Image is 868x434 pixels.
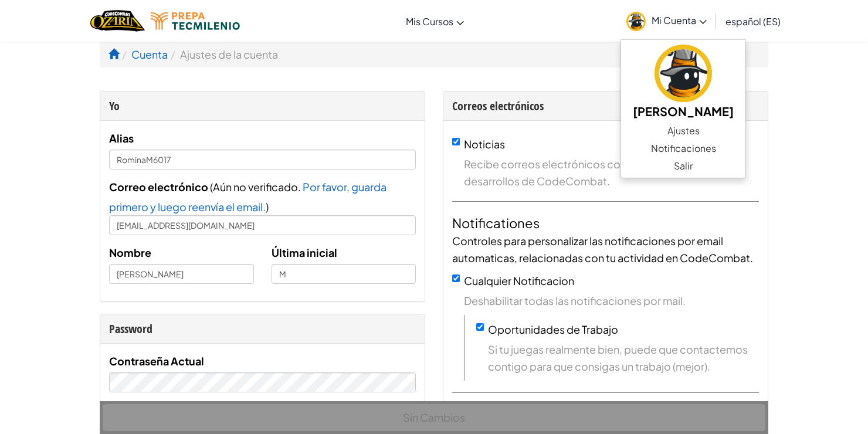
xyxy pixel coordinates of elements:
[109,97,416,114] div: Yo
[488,341,759,375] span: Si tu juegas realmente bien, puede que contactemos contigo para que consigas un trabajo (mejor).
[651,141,716,155] span: Notificaciones
[488,323,618,336] label: Oportunidades de Trabajo
[90,9,145,33] img: Home
[464,292,759,309] span: Deshabilitar todas las notificaciones por mail.
[464,137,505,151] label: Noticias
[109,130,134,147] label: Alias
[109,244,151,261] label: Nombre
[464,274,574,287] label: Cualquier Notificacion
[621,140,745,157] a: Notificaciones
[652,14,707,26] span: Mi Cuenta
[452,97,759,114] div: Correos electrónicos
[151,12,240,30] img: Tecmilenio logo
[633,102,734,120] h5: [PERSON_NAME]
[655,45,712,102] img: avatar
[109,320,416,337] div: Password
[720,5,786,37] a: español (ES)
[208,180,213,194] span: (
[452,234,753,265] span: Controles para personalizar las notificaciones por email automaticas, relacionadas con tu activid...
[621,43,745,122] a: [PERSON_NAME]
[109,352,204,369] label: Contraseña Actual
[90,9,145,33] a: Ozaria by CodeCombat logo
[452,213,759,232] h4: Notificationes
[621,122,745,140] a: Ajustes
[266,200,269,213] span: )
[109,180,208,194] span: Correo electrónico
[131,48,168,61] a: Cuenta
[621,2,713,39] a: Mi Cuenta
[272,244,337,261] label: Última inicial
[725,15,781,28] span: español (ES)
[168,46,278,63] li: Ajustes de la cuenta
[621,157,745,175] a: Salir
[213,180,303,194] span: Aún no verificado.
[626,12,646,31] img: avatar
[406,15,453,28] span: Mis Cursos
[400,5,470,37] a: Mis Cursos
[464,155,759,189] span: Recibe correos electrónicos con las últimas noticias y desarrollos de CodeCombat.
